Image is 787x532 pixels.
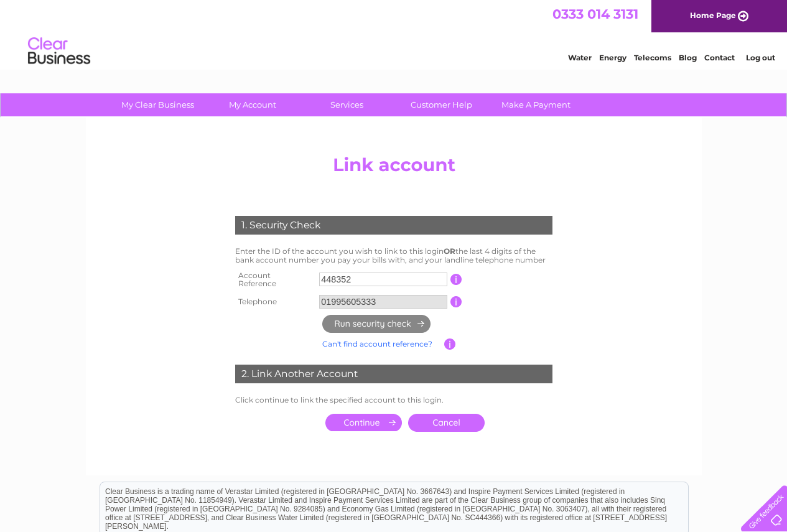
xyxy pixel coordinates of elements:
[599,53,626,62] a: Energy
[322,339,432,348] a: Can't find account reference?
[450,274,462,285] input: Information
[100,7,688,60] div: Clear Business is a trading name of Verastar Limited (registered in [GEOGRAPHIC_DATA] No. 3667643...
[679,53,697,62] a: Blog
[746,53,775,62] a: Log out
[444,246,455,256] b: OR
[552,6,638,22] a: 0333 014 3131
[232,393,556,408] td: Click continue to link the specified account to this login.
[634,53,671,62] a: Telecoms
[235,216,552,235] div: 1. Security Check
[568,53,592,62] a: Water
[232,268,317,292] th: Account Reference
[485,93,587,116] a: Make A Payment
[106,93,209,116] a: My Clear Business
[201,93,304,116] a: My Account
[232,244,556,268] td: Enter the ID of the account you wish to link to this login the last 4 digits of the bank account ...
[27,32,91,70] img: logo.png
[296,93,398,116] a: Services
[450,296,462,307] input: Information
[235,365,552,383] div: 2. Link Another Account
[325,414,402,431] input: Submit
[408,414,485,432] a: Cancel
[390,93,493,116] a: Customer Help
[444,338,456,350] input: Information
[232,292,317,312] th: Telephone
[704,53,735,62] a: Contact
